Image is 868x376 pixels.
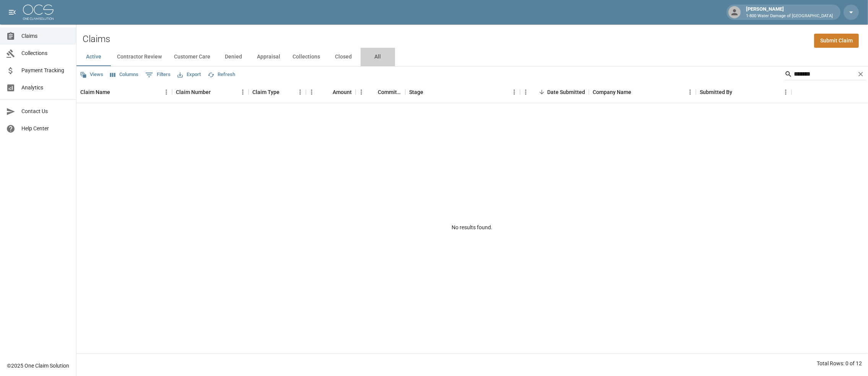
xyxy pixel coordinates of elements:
[547,81,585,103] div: Date Submitted
[280,87,290,97] button: Sort
[23,5,54,20] img: ocs-logo-white-transparent.png
[251,48,286,66] button: Appraisal
[367,87,378,97] button: Sort
[216,48,251,66] button: Denied
[333,81,352,103] div: Amount
[593,81,631,103] div: Company Name
[7,362,69,370] div: © 2025 One Claim Solution
[589,81,696,103] div: Company Name
[237,86,249,98] button: Menu
[696,81,792,103] div: Submitted By
[294,86,306,98] button: Menu
[252,81,280,103] div: Claim Type
[5,5,20,20] button: open drawer
[108,69,140,81] button: Select columns
[732,87,743,97] button: Sort
[286,48,326,66] button: Collections
[172,81,249,103] div: Claim Number
[76,48,868,66] div: dynamic tabs
[423,87,434,97] button: Sort
[110,87,121,97] button: Sort
[80,81,110,103] div: Claim Name
[176,69,203,81] button: Export
[322,87,333,97] button: Sort
[356,81,405,103] div: Committed Amount
[780,86,792,98] button: Menu
[306,86,317,98] button: Menu
[409,81,423,103] div: Stage
[405,81,520,103] div: Stage
[746,13,833,19] p: 1-800 Water Damage of [GEOGRAPHIC_DATA]
[814,34,859,48] a: Submit Claim
[631,87,642,97] button: Sort
[21,66,70,75] span: Payment Tracking
[78,69,105,81] button: Views
[76,48,111,66] button: Active
[21,107,70,115] span: Contact Us
[306,81,356,103] div: Amount
[206,69,237,81] button: Refresh
[211,87,221,97] button: Sort
[520,86,532,98] button: Menu
[378,81,401,103] div: Committed Amount
[743,5,836,19] div: [PERSON_NAME]
[785,68,866,82] div: Search
[855,68,866,80] button: Clear
[356,86,367,98] button: Menu
[143,69,172,81] button: Show filters
[21,49,70,57] span: Collections
[161,86,172,98] button: Menu
[76,81,172,103] div: Claim Name
[111,48,168,66] button: Contractor Review
[520,81,589,103] div: Date Submitted
[817,360,862,367] div: Total Rows: 0 of 12
[536,87,547,97] button: Sort
[326,48,361,66] button: Closed
[700,81,732,103] div: Submitted By
[83,34,110,45] h2: Claims
[361,48,395,66] button: All
[21,32,70,40] span: Claims
[168,48,216,66] button: Customer Care
[249,81,306,103] div: Claim Type
[21,125,70,133] span: Help Center
[176,81,211,103] div: Claim Number
[509,86,520,98] button: Menu
[684,86,696,98] button: Menu
[76,103,868,352] div: No results found.
[21,84,70,92] span: Analytics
